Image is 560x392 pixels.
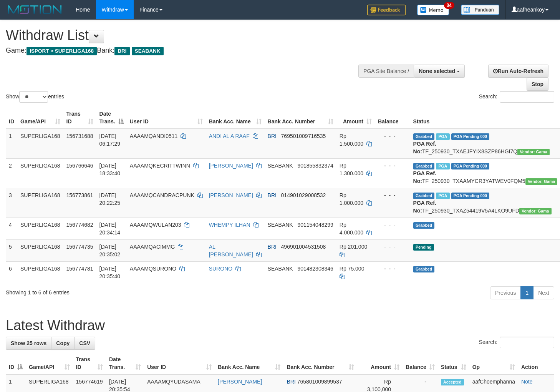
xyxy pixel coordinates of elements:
span: BRI [268,244,277,250]
button: None selected [414,65,465,78]
a: Copy [51,337,75,350]
a: Stop [527,78,548,91]
div: PGA Site Balance / [358,65,414,78]
td: SUPERLIGA168 [17,239,63,261]
th: ID: activate to sort column descending [6,352,26,374]
span: 156731688 [66,133,93,139]
th: Game/API: activate to sort column ascending [26,352,73,374]
span: AAAAMQACIMMG [130,244,175,250]
img: MOTION_logo.png [6,4,64,15]
span: PGA Pending [451,193,490,199]
th: Date Trans.: activate to sort column ascending [106,352,144,374]
span: Rp 1.500.000 [340,133,363,147]
input: Search: [500,91,554,103]
td: 4 [6,218,17,239]
td: 1 [6,129,17,159]
a: Run Auto-Refresh [488,65,548,78]
td: SUPERLIGA168 [17,188,63,218]
span: Grabbed [413,133,435,140]
img: panduan.png [461,5,499,15]
th: User ID: activate to sort column ascending [127,107,206,129]
span: [DATE] 20:35:02 [99,244,121,257]
b: PGA Ref. No: [413,200,436,214]
span: SEABANK [268,266,293,272]
h4: Game: Bank: [6,47,366,55]
th: Trans ID: activate to sort column ascending [73,352,106,374]
b: PGA Ref. No: [413,141,436,154]
span: Copy 496901004531508 to clipboard [281,244,326,250]
span: AAAAMQANDI0511 [130,133,178,139]
span: Rp 1.000.000 [340,192,363,206]
span: Copy 769501009716535 to clipboard [281,133,326,139]
span: 156774735 [66,244,93,250]
span: [DATE] 18:33:40 [99,163,121,176]
span: [DATE] 20:22:25 [99,192,121,206]
img: Feedback.jpg [367,5,406,15]
span: 156774682 [66,222,93,228]
a: [PERSON_NAME] [209,192,253,198]
span: Grabbed [413,222,435,229]
span: Copy 765801009899537 to clipboard [297,379,342,385]
th: Bank Acc. Name: activate to sort column ascending [215,352,283,374]
div: Showing 1 to 6 of 6 entries [6,286,228,296]
span: PGA Pending [451,133,490,140]
span: [DATE] 06:17:29 [99,133,121,147]
span: SEABANK [132,47,164,55]
span: [DATE] 20:34:14 [99,222,121,236]
span: Show 25 rows [11,340,46,346]
span: SEABANK [268,222,293,228]
span: None selected [419,68,455,74]
span: Grabbed [413,193,435,199]
span: AAAAMQKECRITTWINN [130,163,190,169]
div: - - - [378,162,407,169]
td: 5 [6,239,17,261]
span: CSV [79,340,90,346]
span: 156766646 [66,163,93,169]
span: AAAAMQSURONO [130,266,176,272]
span: Rp 4.000.000 [340,222,363,236]
h1: Latest Withdraw [6,318,554,333]
div: - - - [378,191,407,199]
select: Showentries [19,91,48,103]
span: Vendor URL: https://trx31.1velocity.biz [519,208,552,214]
th: Status: activate to sort column ascending [438,352,469,374]
div: - - - [378,243,407,251]
label: Search: [479,91,554,103]
label: Show entries [6,91,64,103]
div: - - - [378,265,407,272]
td: SUPERLIGA168 [17,129,63,159]
td: SUPERLIGA168 [17,158,63,188]
span: Vendor URL: https://trx31.1velocity.biz [517,149,550,155]
th: Op: activate to sort column ascending [469,352,518,374]
a: 1 [520,286,533,299]
label: Search: [479,337,554,348]
span: Copy 901154048299 to clipboard [297,222,333,228]
a: Previous [490,286,521,299]
th: Balance [375,107,410,129]
span: Vendor URL: https://trx31.1velocity.biz [525,178,558,185]
span: Marked by aafsengchandara [436,193,449,199]
span: 156774781 [66,266,93,272]
a: Show 25 rows [6,337,51,350]
td: 2 [6,158,17,188]
span: ISPORT > SUPERLIGA168 [27,47,97,55]
th: Bank Acc. Number: activate to sort column ascending [283,352,357,374]
span: PGA Pending [451,163,490,169]
a: WHEMPY ILHAN [209,222,250,228]
a: CSV [74,337,95,350]
span: Accepted [441,379,464,385]
span: AAAAMQCANDRACPUNK [130,192,194,198]
span: BRI [114,47,129,55]
span: Rp 75.000 [340,266,364,272]
input: Search: [500,337,554,348]
th: Balance: activate to sort column ascending [403,352,438,374]
a: SURONO [209,266,232,272]
a: AL [PERSON_NAME] [209,244,253,257]
th: Game/API: activate to sort column ascending [17,107,63,129]
th: Bank Acc. Number: activate to sort column ascending [265,107,336,129]
h1: Withdraw List [6,28,366,43]
th: ID [6,107,17,129]
td: SUPERLIGA168 [17,261,63,283]
span: 156773861 [66,192,93,198]
span: SEABANK [268,163,293,169]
